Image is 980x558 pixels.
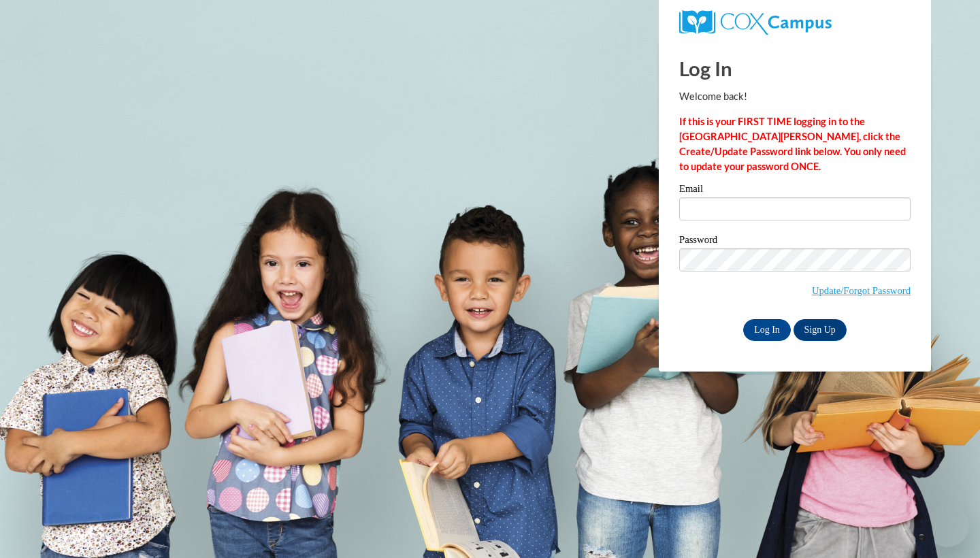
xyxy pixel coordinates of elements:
strong: If this is your FIRST TIME logging in to the [GEOGRAPHIC_DATA][PERSON_NAME], click the Create/Upd... [679,116,906,172]
a: COX Campus [679,10,911,35]
input: Log In [743,319,791,341]
label: Password [679,235,911,248]
h1: Log In [679,54,911,82]
a: Sign Up [794,319,847,341]
img: COX Campus [679,10,832,35]
iframe: Button to launch messaging window [926,504,969,547]
label: Email [679,184,911,197]
p: Welcome back! [679,89,911,104]
a: Update/Forgot Password [812,285,911,296]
